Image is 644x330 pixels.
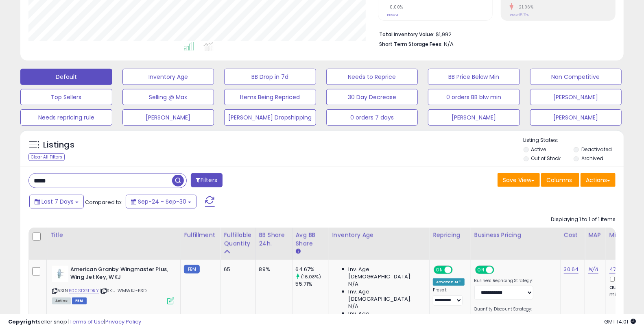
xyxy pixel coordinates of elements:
button: Actions [581,173,616,187]
div: seller snap | | [8,318,141,326]
small: Avg BB Share. [296,248,301,255]
span: OFF [493,267,506,274]
a: Privacy Policy [105,318,141,326]
div: 65 [224,266,249,273]
a: N/A [588,265,598,274]
div: Amazon AI * [433,278,465,286]
div: 55.71% [296,280,329,288]
div: Clear All Filters [28,153,65,161]
button: [PERSON_NAME] Dropshipping [224,109,316,126]
a: 30.64 [564,265,579,274]
button: Last 7 Days [29,195,84,208]
h5: Listings [43,139,74,151]
span: ON [434,267,445,274]
button: Items Being Repriced [224,89,316,105]
button: 0 orders BB blw min [428,89,520,105]
button: BB Price Below Min [428,69,520,85]
label: Archived [581,155,603,162]
button: Default [20,69,112,85]
button: Selling @ Max [122,89,214,105]
a: B00SDGTDRY [69,287,99,294]
button: [PERSON_NAME] [428,109,520,126]
div: MAP [588,231,602,239]
button: BB Drop in 7d [224,69,316,85]
small: Prev: 15.71% [510,13,529,17]
label: Out of Stock [531,155,561,162]
small: FBM [184,265,200,274]
div: Inventory Age [332,231,426,239]
span: Inv. Age [DEMOGRAPHIC_DATA]: [349,266,423,280]
div: BB Share 24h. [259,231,289,248]
a: 47.01 [609,265,622,274]
div: Avg BB Share [296,231,325,248]
div: Business Pricing [474,231,557,239]
li: $1,992 [379,29,609,39]
span: OFF [452,267,465,274]
button: Needs repricing rule [20,109,112,126]
p: Listing States: [524,137,624,144]
label: Business Repricing Strategy: [474,278,533,284]
span: FBM [72,297,87,304]
b: American Granby Wingmaster Plus, Wing Jet Key, WKJ [70,266,169,283]
div: Fulfillable Quantity [224,231,252,248]
label: Deactivated [581,146,612,153]
button: [PERSON_NAME] [122,109,214,126]
span: Inv. Age [DEMOGRAPHIC_DATA]: [349,288,423,303]
button: Filters [191,173,223,187]
small: Prev: 4 [387,13,398,17]
span: | SKU: WMWKJ-BSD [100,287,147,294]
button: Columns [541,173,579,187]
div: Fulfillment [184,231,217,239]
button: Inventory Age [122,69,214,85]
button: Sep-24 - Sep-30 [126,195,196,208]
button: Needs to Reprice [326,69,418,85]
b: Short Term Storage Fees: [379,41,443,48]
span: All listings currently available for purchase on Amazon [52,297,71,304]
span: Columns [546,176,572,184]
button: Top Sellers [20,89,112,105]
span: ON [476,267,486,274]
img: 317czpcvEuL._SL40_.jpg [52,266,68,282]
button: 30 Day Decrease [326,89,418,105]
a: Terms of Use [70,318,104,326]
button: [PERSON_NAME] [530,89,622,105]
span: Sep-24 - Sep-30 [138,198,186,206]
div: 64.67% [296,266,329,273]
span: Compared to: [85,198,122,206]
button: Save View [498,173,540,187]
span: Inv. Age [DEMOGRAPHIC_DATA]: [349,310,423,325]
label: Quantity Discount Strategy: [474,306,533,312]
label: Active [531,146,546,153]
b: Total Inventory Value: [379,31,434,38]
span: N/A [349,303,358,310]
span: N/A [444,40,454,48]
div: Cost [564,231,582,239]
div: Title [50,231,177,239]
div: 89% [259,266,286,273]
button: 0 orders 7 days [326,109,418,126]
div: ASIN: [52,266,174,304]
button: [PERSON_NAME] [530,109,622,126]
small: -21.96% [513,4,534,10]
div: Preset: [433,287,465,306]
div: Repricing [433,231,467,239]
small: 0.00% [387,4,403,10]
strong: Copyright [8,318,38,326]
span: Last 7 Days [41,198,74,206]
small: (16.08%) [301,274,321,280]
div: Displaying 1 to 1 of 1 items [551,216,616,224]
button: Non Competitive [530,69,622,85]
span: N/A [349,280,358,288]
span: 2025-10-8 14:01 GMT [604,318,636,326]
